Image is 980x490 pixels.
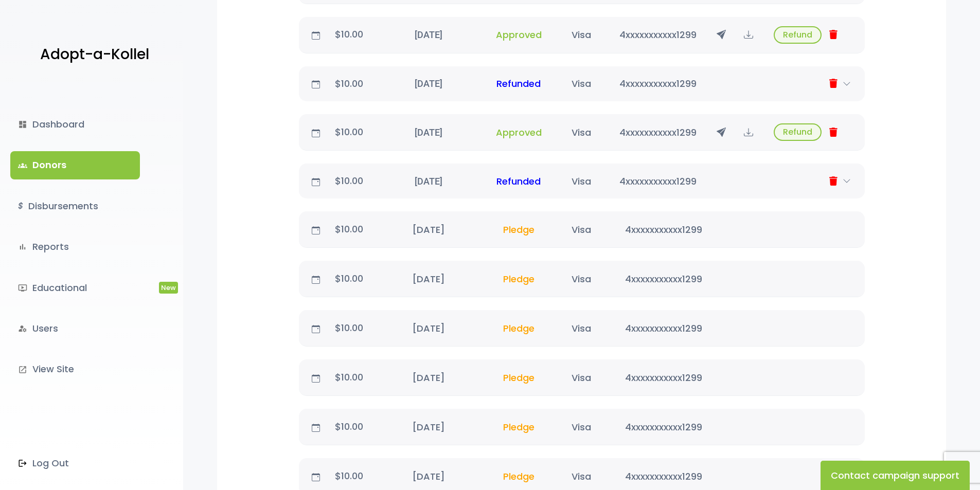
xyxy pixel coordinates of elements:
span: Refunded [488,175,549,188]
a: groupsDonors [10,151,140,179]
div: Visa [554,125,609,139]
p: $10.00 [324,26,373,43]
div: Visa [554,223,609,237]
div: Visa [554,321,609,335]
a: ondemand_videoEducationalNew [10,274,140,302]
div: [DATE] [373,321,483,335]
p: $10.00 [324,468,373,484]
div: Visa [554,28,609,42]
div: 4xxxxxxxxxxx1299 [609,77,708,90]
a: dashboardDashboard [10,111,140,138]
span: New [159,282,178,294]
a: Adopt-a-Kollel [35,30,149,80]
span: Approved [496,126,542,139]
div: Visa [554,272,609,286]
span: Pledge [495,470,543,483]
div: [DATE] [373,125,483,139]
div: [DATE] [373,371,483,385]
div: [DATE] [373,223,483,237]
div: [DATE] [373,420,483,434]
button: Contact campaign support [821,461,970,490]
a: Log Out [10,449,140,477]
div: Visa [554,174,609,188]
div: 4xxxxxxxxxxx1299 [609,420,719,434]
button: Refund [774,123,822,141]
div: [DATE] [373,272,483,286]
p: $10.00 [324,173,373,189]
div: [DATE] [373,77,483,90]
span: Pledge [495,371,543,384]
span: Pledge [495,322,543,335]
div: Visa [554,420,609,434]
p: $10.00 [324,369,373,386]
div: 4xxxxxxxxxxx1299 [609,469,719,483]
i: $ [18,199,23,214]
a: $Disbursements [10,192,140,220]
a: manage_accountsUsers [10,315,140,342]
p: $10.00 [324,419,373,435]
span: Pledge [495,223,543,236]
p: $10.00 [324,221,373,238]
i: bar_chart [18,242,27,251]
span: Pledge [495,421,543,433]
div: 4xxxxxxxxxxx1299 [609,28,708,42]
div: Visa [554,469,609,483]
div: 4xxxxxxxxxxx1299 [609,371,719,385]
i: ondemand_video [18,283,27,293]
div: [DATE] [373,174,483,188]
a: bar_chartReports [10,233,140,261]
div: 4xxxxxxxxxxx1299 [609,125,708,139]
div: Visa [554,77,609,90]
i: launch [18,365,27,374]
div: 4xxxxxxxxxxx1299 [609,321,719,335]
button: Refund [774,26,822,44]
div: 4xxxxxxxxxxx1299 [609,174,708,188]
span: Approved [496,28,542,41]
p: Adopt-a-Kollel [40,42,149,67]
div: 4xxxxxxxxxxx1299 [609,272,719,286]
div: [DATE] [373,469,483,483]
p: $10.00 [324,124,373,140]
div: Visa [554,371,609,385]
p: $10.00 [324,76,373,92]
i: dashboard [18,120,27,129]
span: Refunded [488,77,549,90]
i: manage_accounts [18,324,27,333]
span: groups [18,161,27,170]
span: Pledge [495,273,543,285]
div: [DATE] [373,28,483,42]
p: $10.00 [324,270,373,287]
div: 4xxxxxxxxxxx1299 [609,223,719,237]
p: $10.00 [324,320,373,336]
a: launchView Site [10,355,140,383]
